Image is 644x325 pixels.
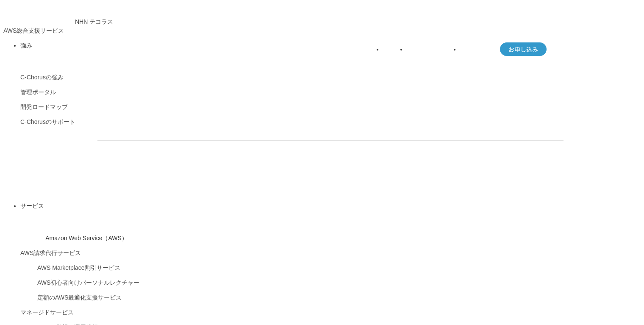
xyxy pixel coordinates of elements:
[3,3,75,24] img: AWS総合支援サービス C-Chorus
[20,202,641,210] p: サービス
[20,104,68,110] a: 開発ロードマップ
[191,154,326,174] a: 資料を請求する
[45,235,128,241] span: Amazon Web Service（AWS）
[500,42,547,56] a: お申し込み
[500,45,547,54] span: お申し込み
[20,249,81,256] a: AWS請求代行サービス
[335,154,470,174] a: まずは相談する
[37,279,139,286] a: AWS初心者向けパーソナルレクチャー
[37,294,122,301] a: 定額のAWS最適化支援サービス
[20,89,56,95] a: 管理ポータル
[3,18,113,34] a: AWS総合支援サービス C-ChorusNHN テコラスAWS総合支援サービス
[460,46,487,53] a: Chorus-RI
[407,46,448,53] a: アカウント構成
[37,264,120,271] a: AWS Marketplace割引サービス
[20,118,75,125] a: C-Chorusのサポート
[383,46,395,53] a: 特長
[20,309,74,316] a: マネージドサービス
[20,41,641,50] p: 強み
[20,216,44,240] img: Amazon Web Service（AWS）
[20,74,64,81] a: C-Chorusの強み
